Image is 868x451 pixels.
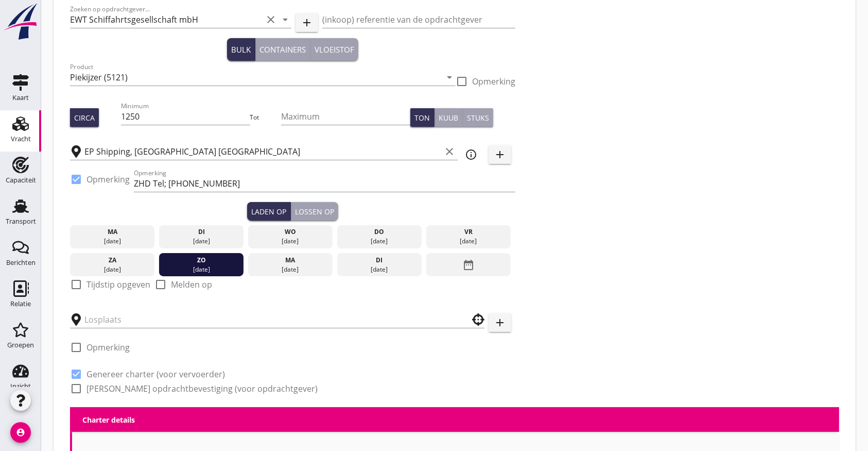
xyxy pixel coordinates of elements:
[291,202,338,221] button: Lossen op
[429,227,509,237] div: vr
[429,237,509,246] div: [DATE]
[73,227,152,237] div: ma
[251,237,331,246] div: [DATE]
[11,136,31,142] div: Vracht
[295,206,334,217] div: Lossen op
[10,383,31,390] div: Inzicht
[340,265,420,274] div: [DATE]
[73,237,152,246] div: [DATE]
[301,16,313,29] i: add
[84,311,456,328] input: Losplaats
[463,108,493,127] button: Stuks
[70,108,99,127] button: Circa
[162,265,241,274] div: [DATE]
[443,145,456,158] i: clear
[462,256,475,274] i: date_range
[84,143,441,160] input: Laadplaats
[73,256,152,265] div: za
[7,342,34,348] div: Groepen
[251,256,331,265] div: ma
[6,177,36,183] div: Capaciteit
[70,11,263,28] input: Zoeken op opdrachtgever...
[171,279,212,290] label: Melden op
[86,174,130,185] label: Opmerking
[86,279,150,290] label: Tijdstip opgeven
[340,237,420,246] div: [DATE]
[259,44,306,56] div: Containers
[10,300,31,307] div: Relatie
[443,71,456,83] i: arrow_drop_down
[10,422,31,443] i: account_circle
[410,108,435,127] button: Ton
[340,227,420,237] div: do
[86,342,130,353] label: Opmerking
[227,38,255,61] button: Bulk
[162,256,241,265] div: zo
[231,44,251,56] div: Bulk
[322,11,515,28] input: (inkoop) referentie van de opdrachtgever
[281,108,410,125] input: Maximum
[279,13,291,26] i: arrow_drop_down
[494,316,506,329] i: add
[315,44,354,56] div: Vloeistof
[467,112,489,123] div: Stuks
[414,112,430,123] div: Ton
[251,227,331,237] div: wo
[6,259,36,266] div: Berichten
[251,265,331,274] div: [DATE]
[121,108,250,125] input: Minimum
[162,237,241,246] div: [DATE]
[265,13,277,26] i: clear
[310,38,358,61] button: Vloeistof
[439,112,458,123] div: Kuub
[162,227,241,237] div: di
[494,148,506,161] i: add
[134,175,515,192] input: Opmerking
[250,113,282,122] div: Tot
[255,38,310,61] button: Containers
[73,265,152,274] div: [DATE]
[251,206,286,217] div: Laden op
[86,369,225,379] label: Genereer charter (voor vervoerder)
[247,202,291,221] button: Laden op
[74,112,95,123] div: Circa
[12,94,29,101] div: Kaart
[465,148,477,161] i: info_outline
[435,108,463,127] button: Kuub
[86,383,318,394] label: [PERSON_NAME] opdrachtbevestiging (voor opdrachtgever)
[70,69,441,86] input: Product
[6,218,36,225] div: Transport
[472,76,515,87] label: Opmerking
[340,256,420,265] div: di
[2,3,39,41] img: logo-small.a267ee39.svg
